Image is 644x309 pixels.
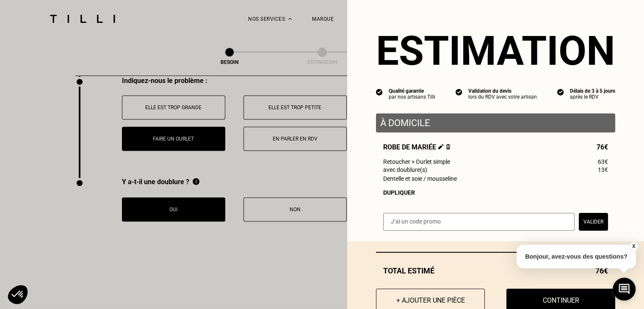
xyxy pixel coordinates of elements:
div: par nos artisans Tilli [389,94,435,100]
span: Robe de mariée [383,143,451,151]
div: Total estimé [376,266,615,275]
p: À domicile [380,118,611,128]
div: après le RDV [570,94,615,100]
span: 76€ [597,143,608,151]
button: X [629,242,638,251]
img: Supprimer [446,144,451,149]
img: icon list info [376,88,383,96]
section: Estimation [376,27,615,74]
div: Dupliquer [383,189,608,196]
p: Bonjour, avez-vous des questions? [517,245,636,268]
span: Dentelle et soie / mousseline [383,175,457,182]
span: 13€ [598,166,608,173]
div: lors du RDV avec votre artisan [468,94,537,100]
button: Valider [579,213,608,231]
input: J‘ai un code promo [383,213,575,231]
img: icon list info [456,88,462,96]
div: Délais de 3 à 5 jours [570,88,615,94]
div: Validation du devis [468,88,537,94]
div: Qualité garantie [389,88,435,94]
span: avec doublure(s) [383,166,427,173]
img: icon list info [557,88,564,96]
img: Éditer [438,144,444,149]
span: Retoucher > Ourlet simple [383,158,450,165]
span: 63€ [598,158,608,165]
